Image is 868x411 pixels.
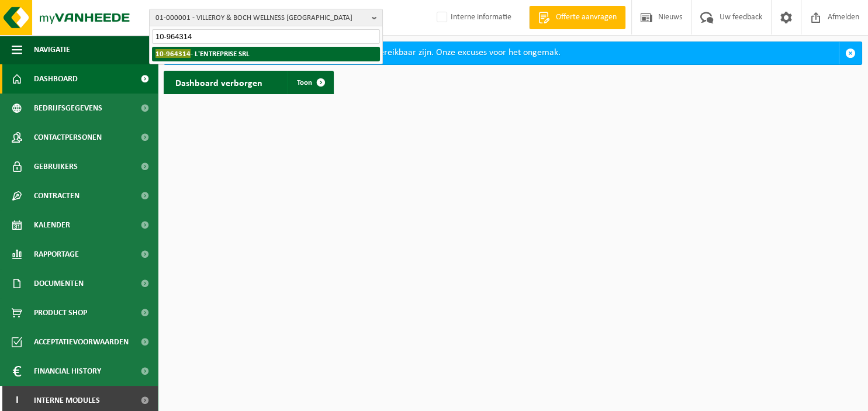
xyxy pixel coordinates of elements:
[529,6,625,29] a: Offerte aanvragen
[149,9,383,26] button: 01-000001 - VILLEROY & BOCH WELLNESS [GEOGRAPHIC_DATA]
[34,298,87,327] span: Product Shop
[434,9,511,26] label: Interne informatie
[34,210,70,240] span: Kalender
[155,49,191,58] span: 10-964314
[34,269,84,298] span: Documenten
[185,42,839,64] div: Deze avond zal MyVanheede van 18u tot 21u niet bereikbaar zijn. Onze excuses voor het ongemak.
[164,71,274,94] h2: Dashboard verborgen
[34,181,79,210] span: Contracten
[34,357,101,386] span: Financial History
[34,35,70,64] span: Navigatie
[553,12,620,23] span: Offerte aanvragen
[297,79,312,87] span: Toon
[34,64,78,94] span: Dashboard
[155,49,250,58] strong: - L'ENTREPRISE SRL
[34,123,102,152] span: Contactpersonen
[34,327,129,357] span: Acceptatievoorwaarden
[34,94,102,123] span: Bedrijfsgegevens
[155,9,367,27] span: 01-000001 - VILLEROY & BOCH WELLNESS [GEOGRAPHIC_DATA]
[288,71,333,94] a: Toon
[152,29,380,44] input: Zoeken naar gekoppelde vestigingen
[34,240,79,269] span: Rapportage
[34,152,78,181] span: Gebruikers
